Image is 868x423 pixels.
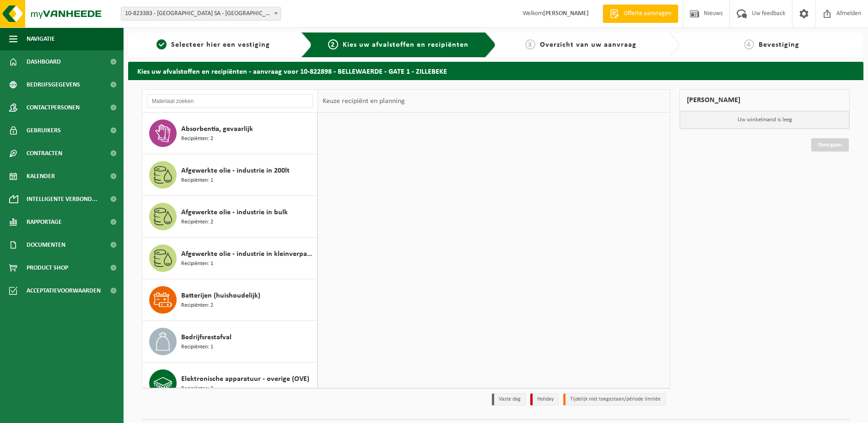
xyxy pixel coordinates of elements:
[328,39,338,49] span: 2
[128,62,863,80] h2: Kies uw afvalstoffen en recipiënten - aanvraag voor 10-822898 - BELLEWAERDE - GATE 1 - ZILLEBEKE
[811,138,849,152] a: Doorgaan
[142,238,318,279] button: Afgewerkte olie - industrie in kleinverpakking Recipiënten: 1
[181,176,213,185] span: Recipiënten: 1
[27,256,68,279] span: Product Shop
[679,89,850,111] div: [PERSON_NAME]
[492,393,526,406] li: Vaste dag
[680,111,849,129] p: Uw winkelmand is leeg
[181,218,213,227] span: Recipiënten: 2
[563,393,666,406] li: Tijdelijk niet toegestaan/période limitée
[181,207,288,218] span: Afgewerkte olie - industrie in bulk
[27,96,80,119] span: Contactpersonen
[147,94,313,108] input: Materiaal zoeken
[27,233,65,256] span: Documenten
[181,385,213,393] span: Recipiënten: 3
[27,211,62,233] span: Rapportage
[142,154,318,196] button: Afgewerkte olie - industrie in 200lt Recipiënten: 1
[181,301,213,310] span: Recipiënten: 2
[27,165,55,188] span: Kalender
[27,73,80,96] span: Bedrijfsgegevens
[121,7,281,21] span: 10-823383 - BELPARK SA - WAVRE
[27,50,61,73] span: Dashboard
[343,41,469,49] span: Kies uw afvalstoffen en recipiënten
[142,279,318,321] button: Batterijen (huishoudelijk) Recipiënten: 2
[142,321,318,363] button: Bedrijfsrestafval Recipiënten: 1
[530,393,559,406] li: Holiday
[621,9,674,18] span: Offerte aanvragen
[133,39,294,50] a: 1Selecteer hier een vestiging
[181,374,309,385] span: Elektronische apparatuur - overige (OVE)
[525,39,535,49] span: 3
[142,196,318,238] button: Afgewerkte olie - industrie in bulk Recipiënten: 2
[121,7,280,20] span: 10-823383 - BELPARK SA - WAVRE
[181,290,260,301] span: Batterijen (huishoudelijk)
[759,41,799,49] span: Bevestiging
[603,5,678,23] a: Offerte aanvragen
[171,41,270,49] span: Selecteer hier een vestiging
[27,188,97,211] span: Intelligente verbond...
[181,135,213,143] span: Recipiënten: 2
[181,249,315,260] span: Afgewerkte olie - industrie in kleinverpakking
[156,39,167,49] span: 1
[27,142,62,165] span: Contracten
[27,27,55,50] span: Navigatie
[318,90,410,113] div: Keuze recipiënt en planning
[142,113,318,154] button: Absorbentia, gevaarlijk Recipiënten: 2
[142,363,318,404] button: Elektronische apparatuur - overige (OVE) Recipiënten: 3
[27,119,61,142] span: Gebruikers
[181,343,213,352] span: Recipiënten: 1
[27,279,101,302] span: Acceptatievoorwaarden
[540,41,636,49] span: Overzicht van uw aanvraag
[181,165,290,176] span: Afgewerkte olie - industrie in 200lt
[543,10,589,17] strong: [PERSON_NAME]
[181,124,253,135] span: Absorbentia, gevaarlijk
[181,332,232,343] span: Bedrijfsrestafval
[181,260,213,268] span: Recipiënten: 1
[744,39,754,49] span: 4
